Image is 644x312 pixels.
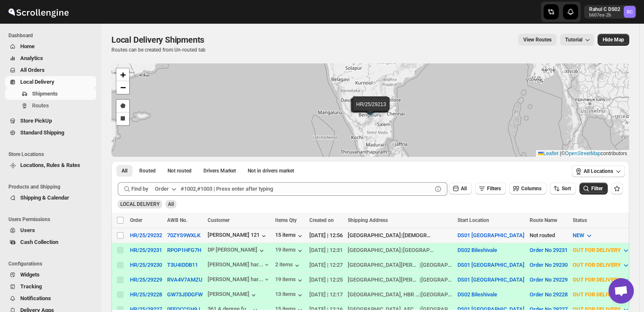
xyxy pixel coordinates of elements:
[168,167,192,174] span: Not routed
[275,232,304,240] div: 15 items
[560,34,594,46] button: Tutorial
[8,151,97,158] span: Store Locations
[139,167,156,174] span: Routed
[530,276,568,283] button: Order No 29229
[167,217,187,223] span: AWB No.
[20,227,35,233] span: Users
[134,165,161,177] button: Routed
[181,182,432,196] input: #1002,#1003 | Press enter after typing
[5,269,96,281] button: Widgets
[5,88,96,100] button: Shipments
[116,81,129,94] a: Zoom out
[348,231,401,240] div: [GEOGRAPHIC_DATA]
[208,261,270,270] button: [PERSON_NAME] har...
[20,162,80,168] span: Locations, Rules & Rates
[609,278,634,304] div: Open chat
[130,276,162,283] button: HR/25/29229
[203,167,236,174] span: Drivers Market
[8,260,97,267] span: Configurations
[449,183,472,194] button: All
[573,232,584,238] span: NEW
[20,239,58,245] span: Cash Collection
[130,262,162,268] button: HR/25/29230
[5,236,96,248] button: Cash Collection
[364,104,377,114] img: Marker
[573,291,621,298] span: OUT FOR DELIVERY
[457,217,489,223] span: Start Location
[116,165,133,177] button: All
[421,290,452,299] div: [GEOGRAPHIC_DATA]
[363,106,376,115] img: Marker
[167,247,201,253] button: RPOP1HFG7H
[589,13,620,18] p: b607ea-2b
[624,6,636,18] span: Rahul C DS02
[122,167,127,174] span: All
[130,247,162,253] div: HR/25/29231
[573,276,621,283] span: OUT FOR DELIVERY
[309,276,343,284] div: [DATE] | 12:25
[461,186,467,192] span: All
[403,231,434,240] div: [DEMOGRAPHIC_DATA]
[572,165,625,177] button: All Locations
[348,261,453,269] div: |
[20,271,40,278] span: Widgets
[208,276,270,285] button: [PERSON_NAME] har...
[150,182,183,196] button: Order
[421,261,452,269] div: [GEOGRAPHIC_DATA]
[155,185,169,193] div: Order
[130,232,162,238] button: HR/25/29232
[365,105,378,114] img: Marker
[627,9,633,15] text: RC
[348,246,401,255] div: [GEOGRAPHIC_DATA]
[475,183,506,194] button: Filters
[20,129,64,136] span: Standard Shipping
[530,231,568,240] div: Not routed
[309,246,343,255] div: [DATE] | 12:31
[20,55,43,61] span: Analytics
[509,183,547,194] button: Columns
[120,69,126,80] span: +
[457,232,525,238] button: DS01 [GEOGRAPHIC_DATA]
[568,244,635,257] button: OUT FOR DELIVERY
[565,37,582,43] span: Tutorial
[348,290,453,299] div: |
[5,64,96,76] button: All Orders
[348,276,419,284] div: [GEOGRAPHIC_DATA][PERSON_NAME][PERSON_NAME], [GEOGRAPHIC_DATA]
[208,306,251,312] div: 361 A degree fu...
[568,229,598,242] button: NEW
[457,291,497,298] button: DS02 Bileshivale
[309,290,343,299] div: [DATE] | 12:17
[20,79,54,85] span: Local Delivery
[5,281,96,293] button: Tracking
[518,34,557,46] button: view route
[348,290,419,299] div: [GEOGRAPHIC_DATA], HBR Layout 4th Block, HBR Layout
[8,216,97,223] span: Users Permissions
[457,276,525,283] button: DS01 [GEOGRAPHIC_DATA]
[530,217,557,223] span: Route Name
[208,232,268,240] div: [PERSON_NAME] 121
[560,151,561,156] span: |
[568,288,635,301] button: OUT FOR DELIVERY
[5,192,96,204] button: Shipping & Calendar
[275,261,301,270] div: 2 items
[243,165,299,177] button: Un-claimable
[530,262,568,268] button: Order No 29230
[309,261,343,269] div: [DATE] | 12:27
[275,276,304,285] button: 19 items
[130,291,162,298] div: HR/25/29228
[364,103,377,112] img: Marker
[457,247,497,253] button: DS02 Bileshivale
[8,183,97,190] span: Products and Shipping
[457,262,525,268] button: DS01 [GEOGRAPHIC_DATA]
[116,68,129,81] a: Zoom in
[562,186,571,192] span: Sort
[208,291,258,299] div: [PERSON_NAME]
[198,165,241,177] button: Claimable
[538,151,558,156] a: Leaflet
[168,201,174,207] span: All
[348,231,453,240] div: |
[5,41,96,52] button: Home
[573,247,621,253] span: OUT FOR DELIVERY
[584,168,613,175] span: All Locations
[589,6,620,13] p: Rahul C DS02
